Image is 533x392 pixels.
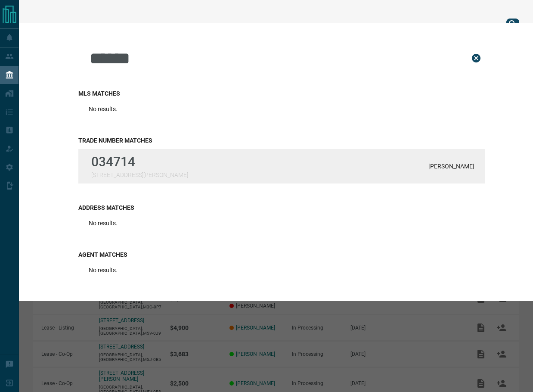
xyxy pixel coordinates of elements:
[78,204,485,211] h3: Address Matches
[78,90,485,97] h3: MLS Matches
[506,19,519,30] button: search button
[89,106,118,112] p: No results.
[428,163,474,170] p: [PERSON_NAME]
[89,267,118,274] p: No results.
[89,220,118,227] p: No results.
[468,50,485,67] button: Close
[78,251,485,258] h3: Agent Matches
[78,137,485,144] h3: Trade Number Matches
[91,154,188,169] p: 034714
[91,171,188,178] p: [STREET_ADDRESS][PERSON_NAME]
